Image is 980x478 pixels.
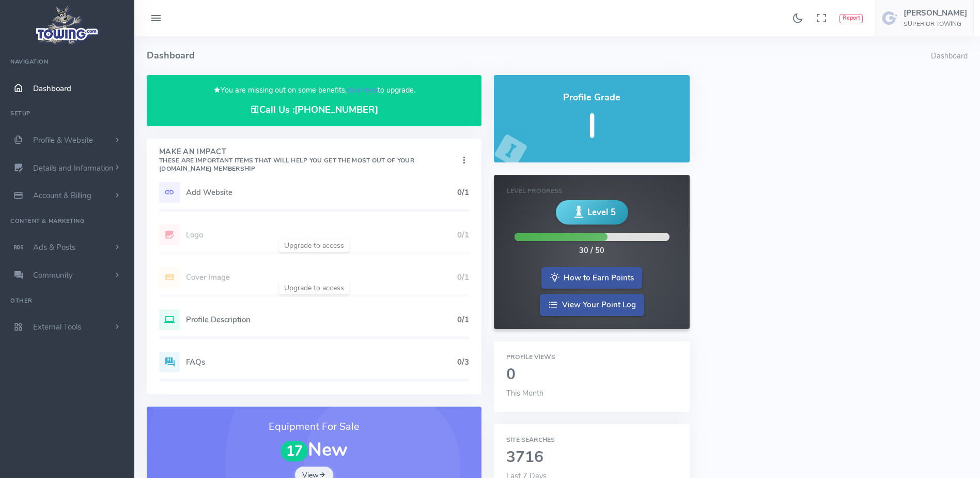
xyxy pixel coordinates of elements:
h5: Add Website [186,188,457,197]
h2: 0 [506,366,677,383]
h6: SUPERIOR TOWING [904,21,967,27]
span: Ads & Posts [33,242,75,252]
h5: 0/1 [457,188,469,197]
h4: Profile Grade [506,93,677,103]
a: How to Earn Points [541,267,642,289]
h5: I [506,108,677,145]
span: Account & Billing [33,190,91,201]
li: Dashboard [931,51,968,62]
h4: Dashboard [147,36,931,75]
h4: Call Us : [159,104,469,115]
h1: New [159,440,469,461]
h3: Equipment For Sale [159,419,469,435]
h2: 3716 [506,449,677,466]
h4: Make An Impact [159,148,459,173]
span: Profile & Website [33,135,93,145]
img: user-image [882,10,898,26]
div: 30 / 50 [579,245,604,257]
span: Details and Information [33,163,114,173]
h5: [PERSON_NAME] [904,9,967,17]
img: logo [33,3,102,47]
span: Community [33,270,73,280]
a: View Your Point Log [540,294,644,316]
h6: Site Searches [506,437,677,443]
button: Report [839,14,863,23]
p: You are missing out on some benefits, to upgrade. [159,84,469,96]
span: Dashboard [33,83,71,94]
span: Level 5 [587,206,616,219]
span: This Month [506,388,543,398]
h6: Profile Views [506,354,677,361]
h5: Profile Description [186,316,457,324]
a: [PHONE_NUMBER] [294,103,378,116]
h6: Level Progress [507,188,677,195]
small: These are important items that will help you get the most out of your [DOMAIN_NAME] Membership [159,156,414,173]
h5: 0/1 [457,316,469,324]
span: 17 [281,441,308,462]
span: External Tools [33,322,81,332]
h5: 0/3 [457,358,469,366]
a: click here [347,85,378,95]
h5: FAQs [186,358,457,366]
